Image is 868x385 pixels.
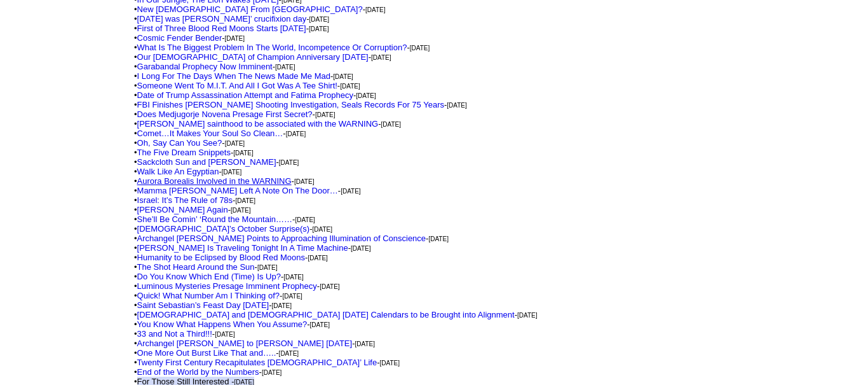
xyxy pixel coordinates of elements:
[275,64,295,71] font: [DATE]
[134,329,235,339] font: • -
[134,81,360,90] font: • -
[235,197,255,204] font: [DATE]
[134,319,330,329] font: • -
[137,272,281,281] a: Do You Know Which End (Time) Is Up?
[137,52,369,62] a: Our [DEMOGRAPHIC_DATA] of Champion Anniversary [DATE]
[428,235,448,242] font: [DATE]
[356,92,376,99] font: [DATE]
[365,6,385,13] font: [DATE]
[134,367,281,377] font: • -
[137,71,330,81] a: I Long For The Days When The News Made Me Mad
[137,186,338,195] a: Mamma [PERSON_NAME] Left A Note On The Door…
[137,157,276,167] a: Sackcloth Sun and [PERSON_NAME]
[134,157,299,167] font: • -
[137,176,292,186] a: Aurora Borealis Involved in the WARNING
[137,243,348,253] a: [PERSON_NAME] Is Traveling Tonight In A Time Machine
[137,167,219,176] a: Walk Like An Egyptian
[134,138,245,148] font: • -
[137,90,353,100] a: Date of Trump Assassination Attempt and Fatima Prophecy
[134,52,391,62] font: • -
[137,129,283,138] a: Comet…It Makes Your Soul So Clean…
[371,54,391,61] font: [DATE]
[134,100,467,109] font: • -
[134,71,353,81] font: • -
[134,90,376,100] font: • -
[137,310,515,319] a: [DEMOGRAPHIC_DATA] and [DEMOGRAPHIC_DATA] [DATE] Calendars to be Brought into Alignment
[137,4,363,14] a: New [DEMOGRAPHIC_DATA] From [GEOGRAPHIC_DATA]?
[231,207,250,214] font: [DATE]
[137,253,305,262] a: Humanity to be Eclipsed by Blood Red Moons
[134,205,250,214] font: • -
[134,24,329,33] font: • -
[134,310,538,319] font: • -
[262,369,281,376] font: [DATE]
[447,102,466,109] font: [DATE]
[137,33,222,43] a: Cosmic Fender Bender
[134,224,332,234] font: • -
[134,262,277,272] font: • -
[381,121,400,128] font: [DATE]
[137,24,306,33] a: First of Three Blood Red Moons Starts [DATE]
[215,331,234,338] font: [DATE]
[282,293,302,300] font: [DATE]
[134,195,255,205] font: • -
[137,109,313,119] a: Does Medjugorje Novena Presage First Secret?
[134,300,292,310] font: • -
[257,264,277,271] font: [DATE]
[137,262,255,272] a: The Shot Heard Around the Sun
[134,243,371,253] font: • -
[137,205,228,214] a: [PERSON_NAME] Again
[134,148,254,157] font: • -
[134,33,245,43] font: • -
[137,281,317,291] a: Luminous Mysteries Presage Imminent Prophecy
[279,350,299,357] font: [DATE]
[134,358,400,367] font: • -
[222,169,241,176] font: [DATE]
[340,83,360,90] font: [DATE]
[283,274,303,281] font: [DATE]
[134,62,295,71] font: • -
[134,348,299,358] font: • -
[134,176,314,186] font: • -
[137,214,292,224] a: She’ll Be Comin’ ‘Round the Mountain……
[380,360,400,367] font: [DATE]
[137,138,222,148] a: Oh, Say Can You See?
[134,119,401,129] font: • -
[320,283,339,290] font: [DATE]
[134,281,340,291] font: • -
[313,226,332,233] font: [DATE]
[286,130,306,137] font: [DATE]
[134,214,315,224] font: • -
[351,245,370,252] font: [DATE]
[233,150,253,157] font: [DATE]
[137,119,379,129] a: [PERSON_NAME] sainthood to be associated with the WARNING
[134,272,304,281] font: • -
[410,45,430,52] font: [DATE]
[137,81,337,90] a: Someone Went To M.I.T. And All I Got Was A Tee Shirt!
[134,167,241,176] font: • -
[272,302,292,309] font: [DATE]
[137,358,377,367] a: Twenty First Century Recapitulates [DEMOGRAPHIC_DATA]’ Life
[137,319,308,329] a: You Know What Happens When You Assume?
[137,367,259,377] a: End of the World by the Numbers
[137,195,233,205] a: Israel: It’s The Rule of 78s
[137,300,269,310] a: Saint Sebastian’s Feast Day [DATE]
[137,234,426,243] a: Archangel [PERSON_NAME] Points to Approaching Illumination of Conscience
[134,109,335,119] font: • -
[134,14,329,24] font: • -
[137,291,280,300] a: Quick! What Number Am I Thinking of?
[309,16,329,23] font: [DATE]
[134,129,306,138] font: • -
[137,148,231,157] a: The Five Dream Snippets
[295,216,315,223] font: [DATE]
[134,4,386,14] font: • -
[294,178,314,185] font: [DATE]
[137,100,444,109] a: FBI Finishes [PERSON_NAME] Shooting Investigation, Seals Records For 75 Years
[134,253,328,262] font: • -
[137,43,407,52] a: What Is The Biggest Problem In The World, Incompetence Or Corruption?
[137,224,310,234] a: [DEMOGRAPHIC_DATA]’s October Surprise(s)
[310,321,330,328] font: [DATE]
[341,188,360,195] font: [DATE]
[137,339,353,348] a: Archangel [PERSON_NAME] to [PERSON_NAME] [DATE]
[137,348,276,358] a: One More Out Burst Like That and…..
